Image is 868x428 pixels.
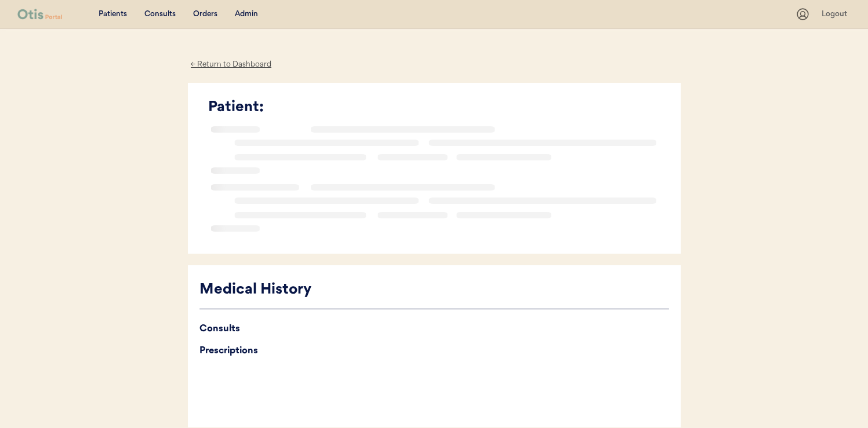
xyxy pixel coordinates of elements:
[199,279,669,301] div: Medical History
[188,58,275,71] div: ← Return to Dashboard
[208,97,669,119] div: Patient:
[199,343,669,359] div: Prescriptions
[235,9,258,20] div: Admin
[144,9,176,20] div: Consults
[99,9,127,20] div: Patients
[199,321,669,337] div: Consults
[822,9,851,20] div: Logout
[193,9,217,20] div: Orders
